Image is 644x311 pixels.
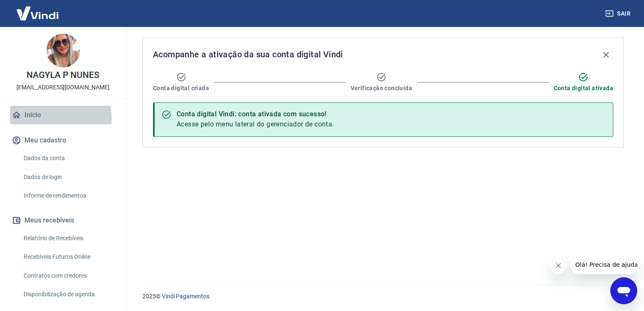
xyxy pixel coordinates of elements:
[162,293,209,300] a: Vindi Pagamentos
[20,267,116,284] a: Contratos com credores
[20,286,116,303] a: Disponibilização de agenda
[20,230,116,247] a: Relatório de Recebíveis
[604,6,634,21] button: Sair
[5,6,71,13] span: Olá! Precisa de ajuda?
[20,150,116,167] a: Dados da conta
[177,120,334,128] span: Acesse pelo menu lateral do gerenciador de conta.
[554,84,613,92] span: Conta digital ativada
[10,106,116,124] a: Início
[20,169,116,186] a: Dados de login
[27,71,99,80] p: NAGYLA P NUNES
[10,211,116,230] button: Meus recebíveis
[351,84,412,92] span: Verificação concluída
[142,292,624,301] p: 2025 ©
[153,84,209,92] span: Conta digital criada
[20,248,116,265] a: Recebíveis Futuros Online
[570,255,637,274] iframe: Mensagem da empresa
[177,109,334,119] div: Conta digital Vindi: conta ativada com sucesso!
[20,187,116,204] a: Informe de rendimentos
[610,277,637,304] iframe: Botão para abrir a janela de mensagens
[153,48,343,61] span: Acompanhe a ativação da sua conta digital Vindi
[46,34,80,67] img: e2c51f8a-2fc7-4a32-85a0-dd081adb20cf.jpeg
[10,0,65,26] img: Vindi
[10,131,116,150] button: Meu cadastro
[550,257,567,274] iframe: Fechar mensagem
[16,83,110,92] p: [EMAIL_ADDRESS][DOMAIN_NAME]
